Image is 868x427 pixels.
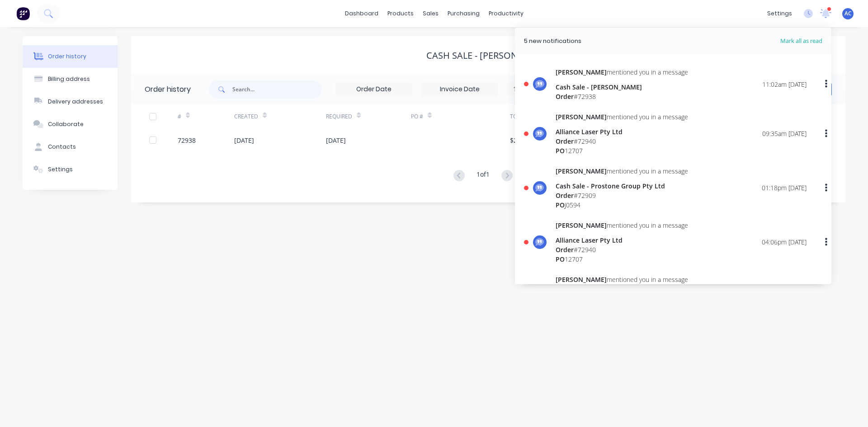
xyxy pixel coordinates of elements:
[23,90,118,113] button: Delivery addresses
[326,104,411,129] div: Required
[556,68,607,76] span: [PERSON_NAME]
[340,7,383,20] a: dashboard
[556,201,565,209] span: PO
[234,113,258,121] div: Created
[232,80,322,99] input: Search...
[556,112,688,122] div: mentioned you in a message
[418,7,443,20] div: sales
[234,136,254,145] div: [DATE]
[383,7,418,20] div: products
[556,67,688,77] div: mentioned you in a message
[762,129,807,138] div: 09:35am [DATE]
[556,245,688,254] div: # 72940
[556,191,688,200] div: # 72909
[556,92,688,101] div: # 72938
[763,7,797,20] div: settings
[762,80,807,89] div: 11:02am [DATE]
[556,221,688,230] div: mentioned you in a message
[556,92,574,101] span: Order
[178,113,181,121] div: #
[23,158,118,181] button: Settings
[178,104,234,129] div: #
[508,84,584,94] div: 17 Statuses
[48,52,86,61] div: Order history
[556,235,688,245] div: Alliance Laser Pty Ltd
[556,136,688,146] div: # 72940
[556,255,565,263] span: PO
[556,167,607,175] span: [PERSON_NAME]
[48,120,84,128] div: Collaborate
[336,83,412,96] input: Order Date
[556,245,574,254] span: Order
[556,221,607,230] span: [PERSON_NAME]
[48,165,73,174] div: Settings
[556,200,688,210] div: J0594
[556,146,688,155] div: 12707
[556,275,607,284] span: [PERSON_NAME]
[326,136,346,145] div: [DATE]
[23,113,118,136] button: Collaborate
[510,104,580,129] div: Total Value
[556,82,688,92] div: Cash Sale - [PERSON_NAME]
[556,275,688,284] div: mentioned you in a message
[556,127,688,136] div: Alliance Laser Pty Ltd
[48,143,76,151] div: Contacts
[556,146,565,155] span: PO
[762,183,807,192] div: 01:18pm [DATE]
[484,7,528,20] div: productivity
[844,9,852,18] span: AC
[748,37,822,46] span: Mark all as read
[556,181,688,191] div: Cash Sale - Prostone Group Pty Ltd
[556,113,607,121] span: [PERSON_NAME]
[411,104,510,129] div: PO #
[510,136,533,145] div: $275.00
[510,113,544,121] div: Total Value
[178,136,196,145] div: 72938
[556,254,688,264] div: 12707
[426,50,551,61] div: Cash Sale - [PERSON_NAME]
[476,169,490,183] div: 1 of 1
[556,137,574,145] span: Order
[48,98,103,106] div: Delivery addresses
[23,45,118,68] button: Order history
[234,104,326,129] div: Created
[23,68,118,90] button: Billing address
[16,7,30,20] img: Factory
[145,84,191,95] div: Order history
[443,7,484,20] div: purchasing
[48,75,90,83] div: Billing address
[524,37,581,46] div: 5 new notifications
[326,113,352,121] div: Required
[762,237,807,247] div: 04:06pm [DATE]
[422,83,498,96] input: Invoice Date
[556,191,574,200] span: Order
[23,136,118,158] button: Contacts
[556,166,688,176] div: mentioned you in a message
[411,113,423,121] div: PO #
